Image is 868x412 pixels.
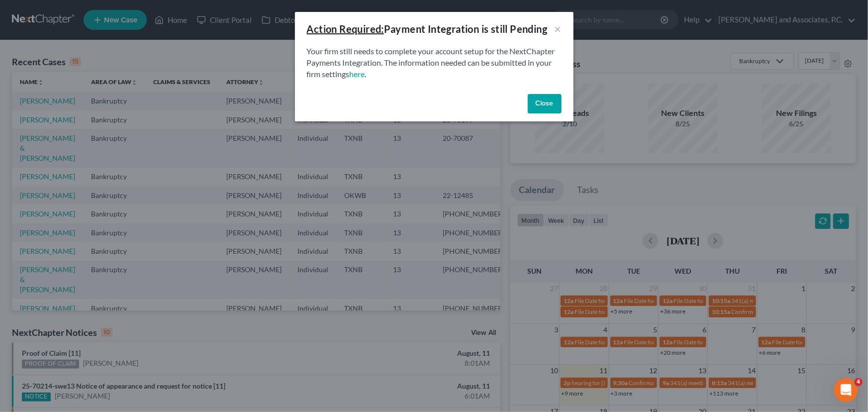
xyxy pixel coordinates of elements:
u: Action Required: [307,23,384,35]
a: here [350,69,365,79]
button: × [555,23,562,35]
p: Your firm still needs to complete your account setup for the NextChapter Payments Integration. Th... [307,46,562,80]
iframe: Intercom live chat [834,378,858,402]
span: 4 [855,378,863,386]
button: Close [528,94,562,114]
div: Payment Integration is still Pending [307,22,548,36]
